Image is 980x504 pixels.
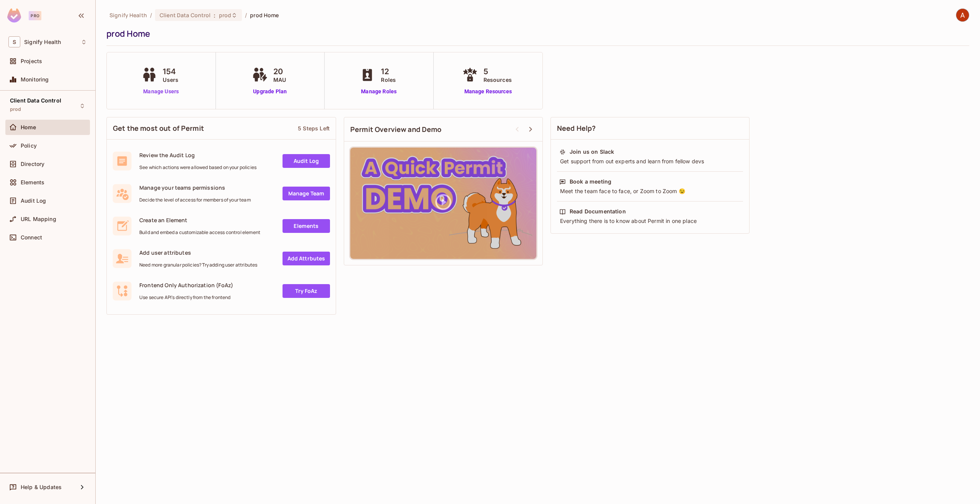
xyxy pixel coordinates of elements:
[139,281,233,289] span: Frontend Only Authorization (FoAz)
[21,216,56,222] span: URL Mapping
[139,216,260,224] span: Create an Element
[21,179,44,185] span: Elements
[559,187,741,195] div: Meet the team face to face, or Zoom to Zoom 😉
[956,9,969,21] img: Aadesh Thirukonda
[21,484,62,490] span: Help & Updates
[570,208,626,215] div: Read Documentation
[298,125,330,132] div: 5 Steps Left
[570,178,611,185] div: Book a meeting
[283,284,330,298] a: Try FoAz
[21,198,46,204] span: Audit Log
[139,184,251,191] span: Manage your teams permissions
[21,143,37,149] span: Policy
[273,76,286,84] span: MAU
[21,58,42,64] span: Projects
[283,219,330,233] a: Elements
[139,262,257,268] span: Need more granular policies? Try adding user attributes
[557,124,596,133] span: Need Help?
[106,28,965,39] div: prod Home
[283,154,330,168] a: Audit Log
[163,76,178,84] span: Users
[461,88,516,96] a: Manage Resources
[10,98,61,104] span: Client Data Control
[24,39,61,45] span: Workspace: Signify Health
[350,125,442,134] span: Permit Overview and Demo
[283,252,330,265] a: Add Attrbutes
[29,11,41,20] div: Pro
[250,11,279,19] span: prod Home
[21,234,42,241] span: Connect
[245,11,247,19] li: /
[139,197,251,203] span: Decide the level of access for members of your team
[483,66,512,77] span: 5
[559,217,741,225] div: Everything there is to know about Permit in one place
[570,148,614,156] div: Join us on Slack
[250,88,290,96] a: Upgrade Plan
[219,11,232,19] span: prod
[213,12,216,18] span: :
[21,124,36,130] span: Home
[140,88,182,96] a: Manage Users
[273,66,286,77] span: 20
[163,66,178,77] span: 154
[150,11,152,19] li: /
[483,76,512,84] span: Resources
[109,11,147,19] span: the active workspace
[559,158,741,165] div: Get support from out experts and learn from fellow devs
[139,249,257,256] span: Add user attributes
[160,11,211,19] span: Client Data Control
[381,76,396,84] span: Roles
[113,124,204,133] span: Get the most out of Permit
[139,229,260,236] span: Build and embed a customizable access control element
[381,66,396,77] span: 12
[7,8,21,23] img: SReyMgAAAABJRU5ErkJggg==
[358,88,400,96] a: Manage Roles
[283,187,330,200] a: Manage Team
[139,151,256,159] span: Review the Audit Log
[10,106,21,112] span: prod
[21,76,49,83] span: Monitoring
[139,294,233,301] span: Use secure API's directly from the frontend
[21,161,44,167] span: Directory
[8,36,20,47] span: S
[139,164,256,171] span: See which actions were allowed based on your policies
